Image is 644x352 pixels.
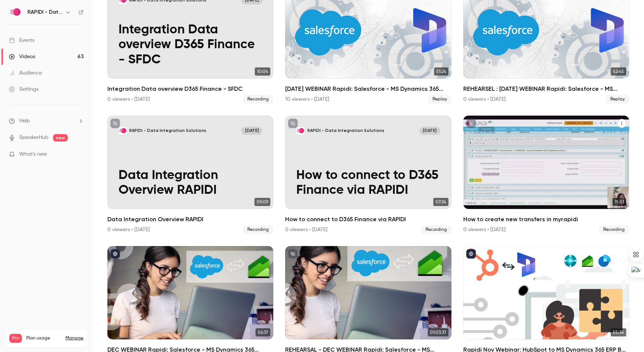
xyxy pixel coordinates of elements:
[107,215,273,224] h2: Data Integration Overview RAPIDI
[75,151,84,158] iframe: Noticeable Trigger
[285,226,327,233] div: 0 viewers • [DATE]
[256,328,270,336] span: 56:37
[119,127,127,135] img: Data Integration Overview RAPIDI
[28,47,66,52] div: Domain Overview
[21,12,36,18] div: v 4.0.25
[463,116,629,234] li: How to create new transfers in myrapidi
[19,150,47,158] span: What's new
[19,19,81,25] div: Domain: [DOMAIN_NAME]
[428,328,448,336] span: 01:03:37
[611,328,626,336] span: 55:34
[288,119,298,128] button: unpublished
[110,119,120,128] button: unpublished
[241,127,262,135] span: [DATE]
[421,225,451,234] span: Recording
[285,116,451,234] li: How to connect to D365 Finance via RAPIDI
[428,95,451,104] span: Replay
[285,84,451,93] h2: [DATE] WEBINAR Rapidi: Salesforce - MS Dynamics 365 Business Central Integration
[285,96,329,103] div: 10 viewers • [DATE]
[463,96,505,103] div: 0 viewers • [DATE]
[9,6,21,18] img: RAPIDI - Data Integration Solutions
[9,86,39,93] div: Settings
[285,116,451,234] a: How to connect to D365 Finance via RAPIDIRAPIDI - Data Integration Solutions[DATE]How to connect ...
[66,335,83,341] a: Manage
[288,249,298,259] button: unpublished
[243,95,273,104] span: Recording
[26,335,61,341] span: Plan usage
[466,119,476,128] button: unpublished
[9,117,84,125] li: help-dropdown-opener
[599,225,629,234] span: Recording
[110,249,120,259] button: published
[53,134,68,142] span: new
[9,37,34,44] div: Events
[613,198,626,206] span: 15:51
[9,334,22,343] span: Pro
[119,168,263,198] p: Data Integration Overview RAPIDI
[296,168,440,198] p: How to connect to D365 Finance via RAPIDI
[107,226,150,233] div: 0 viewers • [DATE]
[107,116,273,234] a: Data Integration Overview RAPIDIRAPIDI - Data Integration Solutions[DATE]Data Integration Overvie...
[107,96,150,103] div: 0 viewers • [DATE]
[82,47,125,52] div: Keywords by Traffic
[107,84,273,93] h2: Integration Data overview D365 Finance - SFDC
[255,67,270,76] span: 10:04
[19,134,49,142] a: SpeakerHub
[119,23,263,67] p: Integration Data overview D365 Finance - SFDC
[463,226,505,233] div: 0 viewers • [DATE]
[74,47,80,53] img: tab_keywords_by_traffic_grey.svg
[434,67,448,76] span: 51:24
[466,249,476,259] button: published
[129,128,206,133] p: RAPIDI - Data Integration Solutions
[254,198,270,206] span: 09:09
[611,67,626,76] span: 52:45
[307,128,384,133] p: RAPIDI - Data Integration Solutions
[296,127,304,135] img: How to connect to D365 Finance via RAPIDI
[19,117,30,125] span: Help
[12,19,18,25] img: website_grey.svg
[463,215,629,224] h2: How to create new transfers in myrapidi
[9,69,42,77] div: Audience
[243,225,273,234] span: Recording
[463,84,629,93] h2: REHEARSEL : [DATE] WEBINAR Rapidi: Salesforce - MS Dynamics 365 Business Central Integration
[12,12,18,18] img: logo_orange.svg
[285,215,451,224] h2: How to connect to D365 Finance via RAPIDI
[463,116,629,234] a: 15:51How to create new transfers in myrapidi0 viewers • [DATE]Recording
[107,116,273,234] li: Data Integration Overview RAPIDI
[606,95,629,104] span: Replay
[433,198,448,206] span: 07:34
[27,9,62,16] h6: RAPIDI - Data Integration Solutions
[9,53,35,60] div: Videos
[420,127,440,135] span: [DATE]
[20,47,26,53] img: tab_domain_overview_orange.svg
